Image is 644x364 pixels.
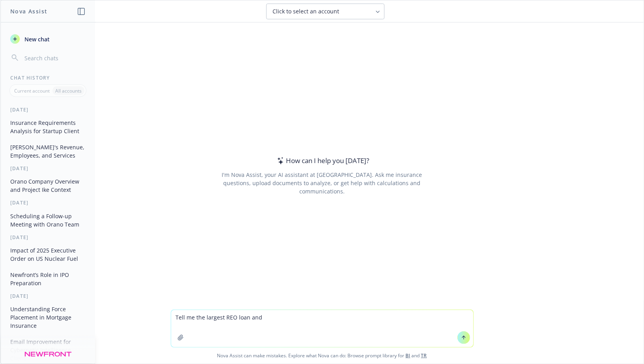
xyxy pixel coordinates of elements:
button: Scheduling a Follow-up Meeting with Orano Team [7,210,89,231]
h1: Nova Assist [10,7,47,15]
button: Impact of 2025 Executive Order on US Nuclear Fuel [7,244,89,265]
div: Chat History [1,74,95,81]
div: [DATE] [1,165,95,172]
div: [DATE] [1,199,95,206]
a: TR [421,352,427,359]
div: I'm Nova Assist, your AI assistant at [GEOGRAPHIC_DATA]. Ask me insurance questions, upload docum... [211,171,433,195]
textarea: Tell me the largest REO loan and [171,310,473,347]
button: Insurance Requirements Analysis for Startup Client [7,116,89,137]
button: Understanding Force Placement in Mortgage Insurance [7,303,89,332]
p: Current account [14,87,50,94]
span: Nova Assist can make mistakes. Explore what Nova can do: Browse prompt library for and [4,347,640,364]
a: BI [406,352,411,359]
span: Click to select an account [273,7,340,15]
button: Click to select an account [266,4,385,19]
button: Orano Company Overview and Project Ike Context [7,175,89,196]
button: [PERSON_NAME]'s Revenue, Employees, and Services [7,141,89,162]
p: All accounts [55,87,82,94]
div: [DATE] [1,106,95,113]
div: [DATE] [1,293,95,299]
input: Search chats [23,52,86,63]
button: New chat [7,32,89,46]
div: [DATE] [1,234,95,241]
button: Newfront’s Role in IPO Preparation [7,268,89,290]
div: How can I help you [DATE]? [275,156,369,166]
span: New chat [23,35,50,43]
